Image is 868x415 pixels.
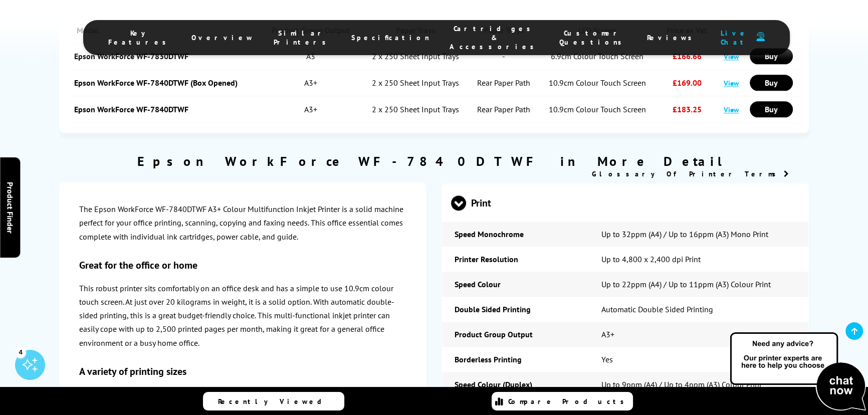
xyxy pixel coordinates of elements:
img: user-headset-duotone.svg [756,32,765,42]
td: A3+ [588,322,808,347]
span: Specification [351,33,429,42]
span: Customer Questions [559,29,627,47]
span: Key Features [108,29,171,47]
a: Buy [750,101,793,117]
td: Up to 9ppm (A4) / Up to 4ppm (A3) Colour Print [588,372,808,397]
td: Rear Paper Path [469,70,538,96]
td: Speed Colour [442,272,588,297]
a: Epson WorkForce WF-7840DTWF (Box Opened) [74,78,238,88]
div: 4 [15,346,26,357]
td: 2 x 250 Sheet Input Trays [362,96,469,123]
td: A3+ [260,96,362,123]
a: View [724,105,739,114]
td: Speed Colour (Duplex) [442,372,588,397]
td: 10.9cm Colour Touch Screen [538,96,656,123]
a: Epson WorkForce WF-7840DTWF [74,104,188,114]
p: This robust printer sits comfortably on an office desk and has a simple to use 10.9cm colour touc... [79,282,406,350]
span: Overview [191,33,254,42]
span: Print [451,184,799,222]
td: £169.00 [656,70,717,96]
a: View [724,78,739,88]
h3: Great for the office or home [79,259,406,272]
span: Cartridges & Accessories [450,24,539,51]
td: Up to 22ppm (A4) / Up to 11ppm (A3) Colour Print [588,272,808,297]
td: Printer Resolution [442,247,588,272]
h3: A variety of printing sizes [79,365,406,378]
td: Up to 32ppm (A4) / Up to 16ppm (A3) Mono Print [588,222,808,247]
span: Product Finder [5,182,15,234]
h2: Epson WorkForce WF-7840DTWF in More Detail [59,153,809,169]
a: Recently Viewed [203,392,344,410]
td: Double Sided Printing [442,297,588,322]
td: Up to 4,800 x 2,400 dpi Print [588,247,808,272]
span: Live Chat [717,29,751,47]
td: Product Group Output [442,322,588,347]
span: Compare Products [508,397,629,406]
td: 10.9cm Colour Touch Screen [538,70,656,96]
td: Rear Paper Path [469,96,538,123]
td: £183.25 [656,96,717,123]
td: Yes [588,347,808,372]
a: Glossary Of Printer Terms [592,169,789,178]
td: Borderless Printing [442,347,588,372]
img: Open Live Chat window [728,331,868,413]
td: Automatic Double Sided Printing [588,297,808,322]
span: Similar Printers [274,29,331,47]
span: Recently Viewed [218,397,332,406]
td: Speed Monochrome [442,222,588,247]
p: The Epson WorkForce WF-7840DTWF A3+ Colour Multifunction Inkjet Printer is a solid machine perfec... [79,202,406,244]
span: Reviews [647,33,697,42]
td: A3+ [260,70,362,96]
td: 2 x 250 Sheet Input Trays [362,70,469,96]
a: Buy [750,75,793,91]
a: Compare Products [492,392,633,410]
